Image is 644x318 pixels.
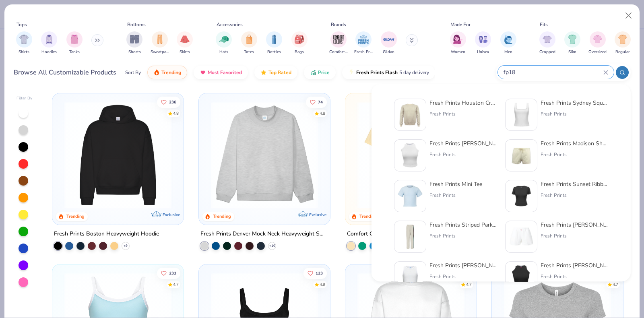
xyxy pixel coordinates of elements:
button: Fresh Prints Flash5 day delivery [342,66,435,79]
button: filter button [66,31,83,55]
div: Fresh Prints Houston Crew [429,99,497,107]
span: Comfort Colors [329,49,348,55]
img: Skirts Image [180,35,190,44]
img: Men Image [504,35,513,44]
button: filter button [564,31,580,55]
img: trending.gif [153,69,160,76]
img: Women Image [453,35,462,44]
div: filter for Shorts [126,31,142,55]
button: filter button [241,31,257,55]
div: Comfort Colors Adult Heavyweight T-Shirt [347,229,456,239]
img: 77944df5-e76b-4334-8282-15ad299dbe6a [398,265,423,290]
img: Fresh Prints Image [357,33,369,45]
div: filter for Bags [291,31,308,55]
div: filter for Cropped [539,31,555,55]
div: Fresh Prints Boston Heavyweight Hoodie [54,229,159,239]
button: filter button [450,31,466,55]
img: Comfort Colors Image [332,33,345,45]
div: filter for Sweatpants [151,31,169,55]
span: Exclusive [309,212,326,217]
div: Fits [540,21,548,28]
button: filter button [16,31,32,55]
button: filter button [615,31,631,55]
div: Fresh Prints [541,273,608,280]
span: Most Favorited [208,69,242,76]
button: filter button [381,31,397,55]
span: Exclusive [163,212,180,217]
div: filter for Fresh Prints [354,31,373,55]
span: Shorts [128,49,141,55]
button: filter button [354,31,373,55]
span: Regular [615,49,630,55]
div: filter for Slim [564,31,580,55]
span: Bags [295,49,304,55]
img: Bottles Image [270,35,279,44]
button: Top Rated [254,66,297,79]
button: Price [304,66,336,79]
span: Sweatpants [151,49,169,55]
span: Price [318,69,330,76]
img: Gildan Image [383,33,395,45]
button: filter button [329,31,348,55]
span: 236 [169,100,177,104]
div: Fresh Prints [PERSON_NAME] Top [429,261,497,270]
img: Slim Image [568,35,577,44]
img: 91acfc32-fd48-4d6b-bdad-a4c1a30ac3fc [60,101,175,209]
button: Like [157,267,181,279]
span: Shirts [19,49,29,55]
div: filter for Hats [216,31,232,55]
div: Fresh Prints [429,232,497,240]
div: Fresh Prints [429,110,497,118]
input: Try "T-Shirt" [503,68,603,77]
div: Fresh Prints [541,151,608,158]
img: ac206a48-b9ad-4a8d-9cc8-09f32eff5243 [398,224,423,249]
div: 4.7 [173,281,179,287]
img: Sweatpants Image [155,35,164,44]
div: Fresh Prints [PERSON_NAME] Ribbed Tank Top [541,261,608,270]
img: Tanks Image [70,35,79,44]
div: filter for Unisex [475,31,491,55]
img: Shorts Image [130,35,139,44]
img: Hats Image [219,35,229,44]
img: Hoodies Image [45,35,54,44]
img: 72ba704f-09a2-4d3f-9e57-147d586207a1 [398,143,423,168]
div: filter for Skirts [177,31,193,55]
img: Oversized Image [593,35,602,44]
div: filter for Comfort Colors [329,31,348,55]
span: Fresh Prints [354,49,373,55]
span: Trending [161,69,181,76]
button: Like [303,267,327,279]
div: 4.7 [466,281,472,287]
img: f5d85501-0dbb-4ee4-b115-c08fa3845d83 [207,101,322,209]
img: flash.gif [348,69,355,76]
div: filter for Totes [241,31,257,55]
div: 4.7 [613,281,618,287]
div: Fresh Prints Sydney Square Neck Tank Top [541,99,608,107]
div: Fresh Prints [541,232,608,240]
div: Fresh Prints [429,192,482,199]
div: Fresh Prints Denver Mock Neck Heavyweight Sweatshirt [200,229,328,239]
button: Most Favorited [194,66,248,79]
div: Bottoms [127,21,146,28]
div: Fresh Prints Sunset Ribbed T-shirt [541,180,608,188]
img: Bags Image [295,35,303,44]
div: Fresh Prints Madison Shorts [541,139,608,148]
div: 4.9 [320,281,325,287]
span: Tanks [69,49,80,55]
button: Close [621,8,636,23]
span: Men [504,49,512,55]
img: 029b8af0-80e6-406f-9fdc-fdf898547912 [353,101,469,209]
div: Fresh Prints Mini Tee [429,180,482,188]
button: filter button [539,31,555,55]
button: Like [157,96,181,107]
span: Top Rated [268,69,291,76]
div: Tops [17,21,27,28]
button: filter button [151,31,169,55]
div: filter for Hoodies [41,31,57,55]
div: filter for Tanks [66,31,83,55]
span: Totes [244,49,254,55]
span: Hoodies [41,49,57,55]
div: Fresh Prints [541,192,608,199]
button: filter button [216,31,232,55]
div: Sort By [125,69,141,76]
